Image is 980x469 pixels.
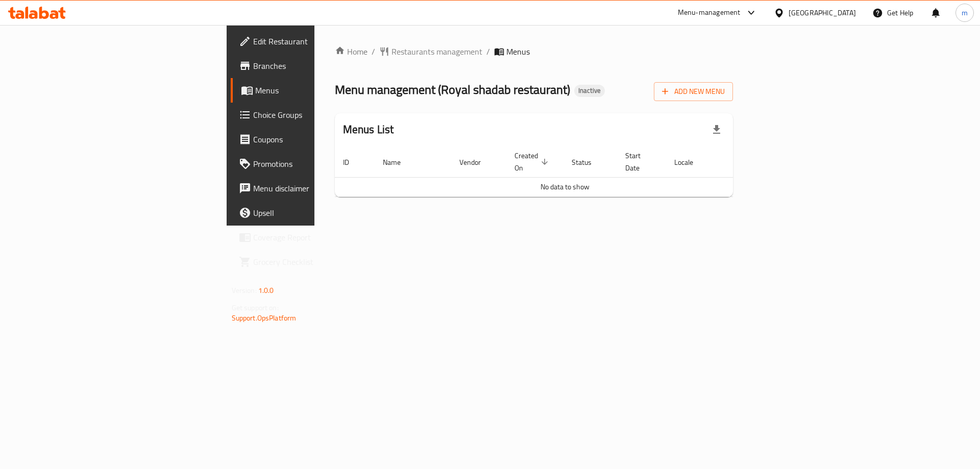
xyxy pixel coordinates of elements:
[253,60,382,72] span: Branches
[459,156,494,168] span: Vendor
[231,78,390,103] a: Menus
[231,152,390,176] a: Promotions
[231,225,390,250] a: Coverage Report
[719,146,795,178] th: Actions
[253,158,382,170] span: Promotions
[343,156,362,168] span: ID
[625,150,654,174] span: Start Date
[674,156,706,168] span: Locale
[391,45,482,58] span: Restaurants management
[335,78,570,101] span: Menu management ( Royal shadab restaurant )
[662,85,725,98] span: Add New Menu
[231,250,390,274] a: Grocery Checklist
[231,127,390,152] a: Coupons
[541,180,590,193] span: No data to show
[343,122,394,137] h2: Menus List
[574,85,605,97] div: Inactive
[253,35,382,47] span: Edit Restaurant
[231,103,390,127] a: Choice Groups
[231,176,390,201] a: Menu disclaimer
[231,29,390,54] a: Edit Restaurant
[258,284,274,297] span: 1.0.0
[253,256,382,268] span: Grocery Checklist
[231,54,390,78] a: Branches
[572,156,605,168] span: Status
[232,284,257,297] span: Version:
[654,82,733,101] button: Add New Menu
[678,7,741,19] div: Menu-management
[253,182,382,194] span: Menu disclaimer
[255,84,382,96] span: Menus
[335,146,795,197] table: enhanced table
[704,117,729,142] div: Export file
[789,7,856,18] div: [GEOGRAPHIC_DATA]
[962,7,968,18] span: m
[232,311,297,325] a: Support.OpsPlatform
[253,109,382,121] span: Choice Groups
[335,45,733,58] nav: breadcrumb
[231,201,390,225] a: Upsell
[253,231,382,243] span: Coverage Report
[574,86,605,95] span: Inactive
[514,150,551,174] span: Created On
[506,45,530,58] span: Menus
[379,45,482,58] a: Restaurants management
[253,207,382,219] span: Upsell
[486,45,490,58] li: /
[253,133,382,145] span: Coupons
[383,156,414,168] span: Name
[232,301,279,314] span: Get support on:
